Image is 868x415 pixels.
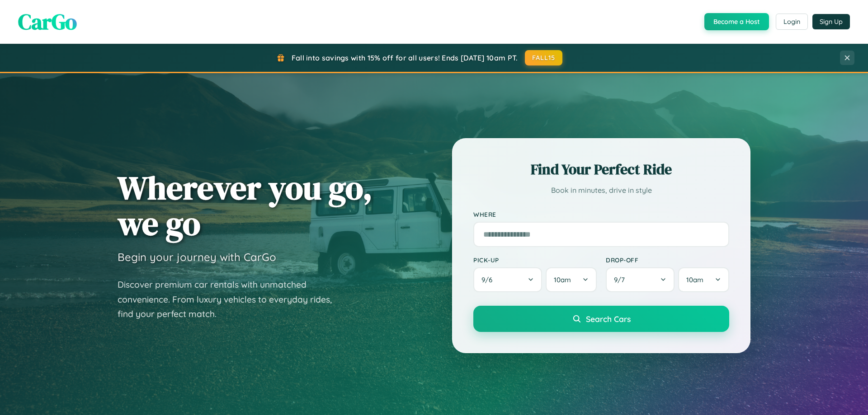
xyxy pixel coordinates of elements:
[606,256,729,264] label: Drop-off
[525,50,563,65] button: FALL15
[686,275,703,284] span: 10am
[704,13,769,30] button: Become a Host
[118,250,276,264] h3: Begin your journey with CarGo
[473,210,729,218] label: Where
[473,256,597,264] label: Pick-up
[606,267,675,292] button: 9/7
[776,14,808,30] button: Login
[812,14,850,29] button: Sign Up
[118,170,373,241] h1: Wherever you go, we go
[473,306,729,332] button: Search Cars
[473,267,542,292] button: 9/6
[118,277,344,322] p: Discover premium car rentals with unmatched convenience. From luxury vehicles to everyday rides, ...
[292,53,518,62] span: Fall into savings with 15% off for all users! Ends [DATE] 10am PT.
[473,184,729,197] p: Book in minutes, drive in style
[546,267,597,292] button: 10am
[678,267,729,292] button: 10am
[586,314,631,324] span: Search Cars
[18,7,77,37] span: CarGo
[554,275,571,284] span: 10am
[614,275,629,284] span: 9 / 7
[481,275,497,284] span: 9 / 6
[473,159,729,179] h2: Find Your Perfect Ride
